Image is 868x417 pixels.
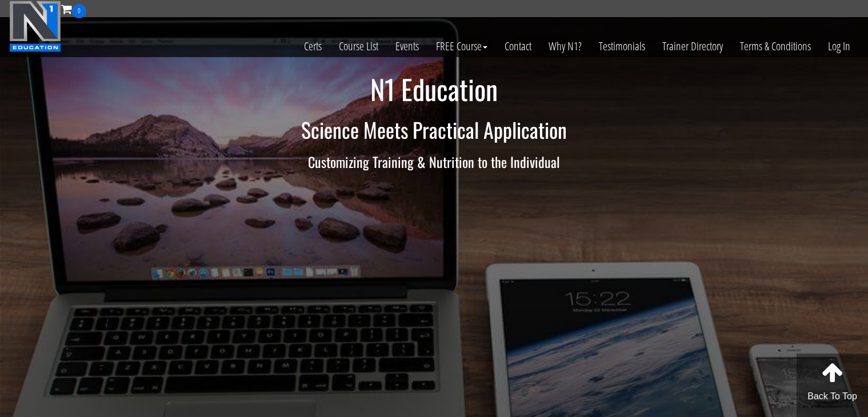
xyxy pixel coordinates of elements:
a: FREE Course [427,18,496,74]
a: Certs [295,18,330,74]
a: Testimonials [590,18,654,74]
a: Trainer Directory [654,18,731,74]
h3: Customizing Training & Nutrition to the Individual [100,154,769,169]
a: Course List [330,18,387,74]
h2: Science Meets Practical Application [100,118,769,141]
img: n1-education [9,1,61,52]
h1: N1 Education [100,74,769,105]
a: Why N1? [540,18,590,74]
a: 0 [61,1,86,17]
span: 0 [72,4,86,18]
a: Contact [496,18,540,74]
a: Terms & Conditions [731,18,819,74]
a: Log In [819,18,859,74]
a: Events [387,18,427,74]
